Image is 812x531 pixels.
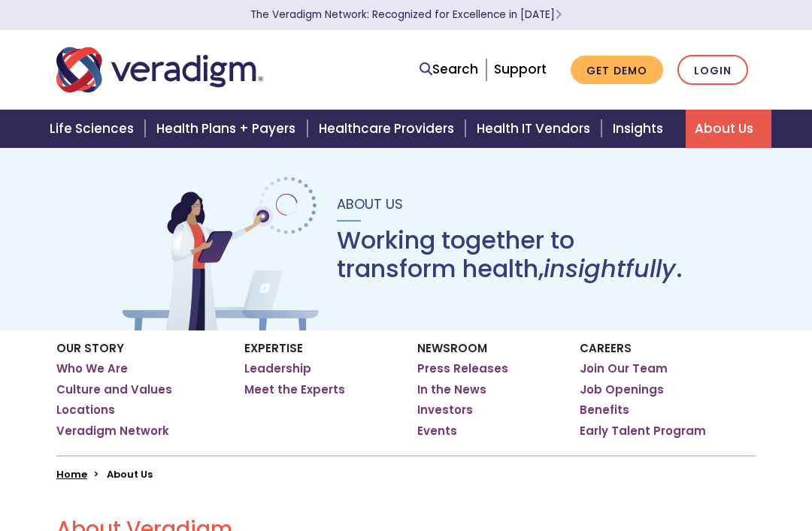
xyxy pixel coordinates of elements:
[677,55,748,86] a: Login
[494,60,547,78] a: Support
[56,361,128,376] a: Who We Are
[56,382,172,397] a: Culture and Values
[56,403,115,418] a: Locations
[580,403,629,418] a: Benefits
[420,59,478,80] a: Search
[41,110,147,148] a: Life Sciences
[555,8,562,22] span: Learn More
[56,45,263,95] img: Veradigm logo
[337,195,403,213] span: About Us
[417,382,486,397] a: In the News
[244,382,345,397] a: Meet the Experts
[468,110,604,148] a: Health IT Vendors
[417,403,473,418] a: Investors
[337,226,695,284] h1: Working together to transform health, .
[580,361,668,376] a: Join Our Team
[56,424,169,439] a: Veradigm Network
[580,382,664,397] a: Job Openings
[580,424,706,439] a: Early Talent Program
[250,8,562,22] a: The Veradigm Network: Recognized for Excellence in [DATE]Learn More
[604,110,686,148] a: Insights
[147,110,309,148] a: Health Plans + Payers
[417,361,508,376] a: Press Releases
[544,252,676,285] em: insightfully
[244,361,311,376] a: Leadership
[571,56,663,85] a: Get Demo
[56,467,87,481] a: Home
[686,110,771,148] a: About Us
[310,110,468,148] a: Healthcare Providers
[417,424,457,439] a: Events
